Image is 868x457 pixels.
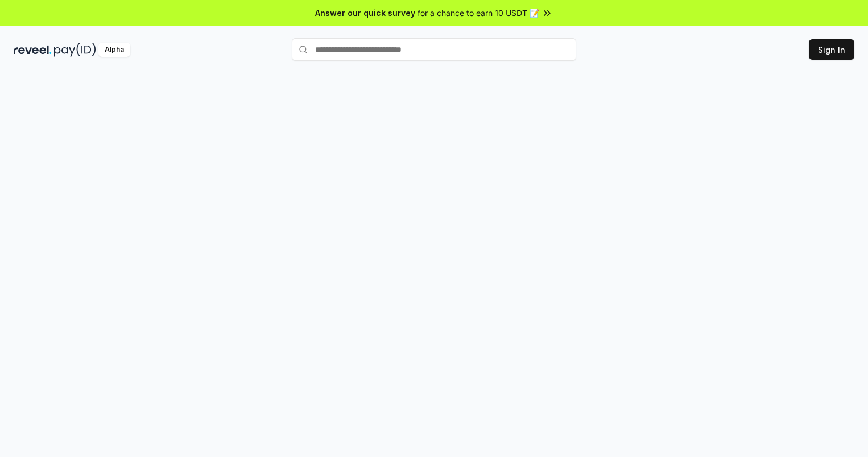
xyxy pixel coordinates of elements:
img: reveel_dark [14,43,52,57]
button: Sign In [809,39,854,60]
span: Answer our quick survey [315,7,415,19]
img: pay_id [54,43,96,57]
span: for a chance to earn 10 USDT 📝 [418,7,539,19]
div: Alpha [98,43,130,57]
